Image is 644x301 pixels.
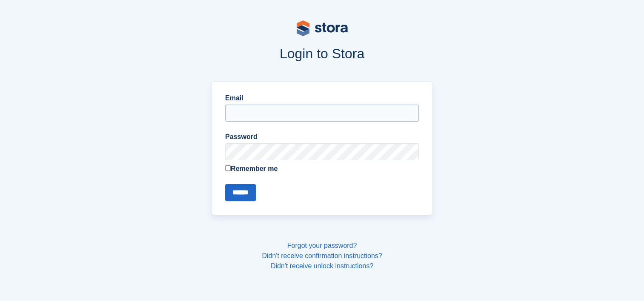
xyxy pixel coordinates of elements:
a: Forgot your password? [287,242,357,249]
label: Email [225,93,419,103]
input: Remember me [225,165,231,171]
label: Password [225,132,419,142]
img: stora-logo-53a41332b3708ae10de48c4981b4e9114cc0af31d8433b30ea865607fb682f29.svg [297,20,348,36]
label: Remember me [225,164,419,174]
a: Didn't receive unlock instructions? [271,262,373,270]
a: Didn't receive confirmation instructions? [262,252,382,259]
h1: Login to Stora [49,46,595,61]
